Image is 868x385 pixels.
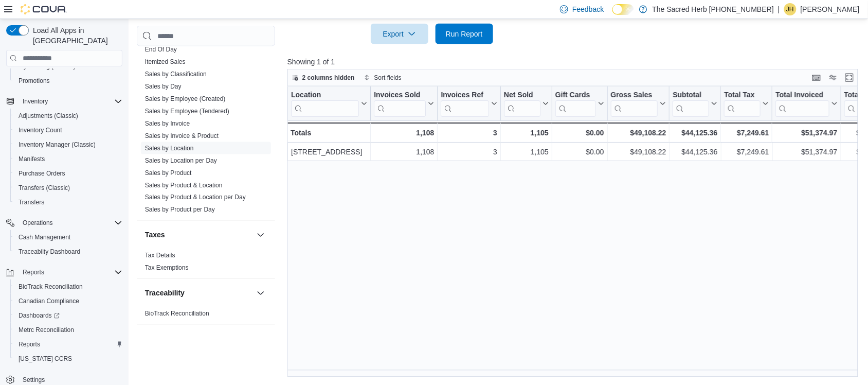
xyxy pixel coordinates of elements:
[19,311,60,320] span: Dashboards
[441,91,497,117] button: Invoices Ref
[145,70,207,78] span: Sales by Classification
[145,46,177,53] a: End Of Day
[810,72,823,84] button: Keyboard shortcuts
[374,91,434,117] button: Invoices Sold
[145,288,185,299] h3: Traceability
[14,167,122,180] span: Purchase Orders
[145,108,229,115] a: Sales by Employee (Tendered)
[10,109,126,123] button: Adjustments (Classic)
[555,91,604,117] button: Gift Cards
[145,310,209,318] a: BioTrack Reconciliation
[19,141,96,149] span: Inventory Manager (Classic)
[287,57,864,67] p: Showing 1 of 1
[145,82,182,91] span: Sales by Day
[14,324,122,336] span: Metrc Reconciliation
[14,182,74,194] a: Transfers (Classic)
[10,352,126,366] button: [US_STATE] CCRS
[14,309,122,322] span: Dashboards
[374,91,426,100] div: Invoices Sold
[145,132,219,140] span: Sales by Invoice & Product
[14,167,69,180] a: Purchase Orders
[137,43,275,220] div: Sales
[145,119,190,128] span: Sales by Invoice
[775,91,829,117] div: Total Invoiced
[504,146,549,159] div: 1,105
[10,294,126,308] button: Canadian Compliance
[145,157,217,164] a: Sales by Location per Day
[14,138,100,151] a: Inventory Manager (Classic)
[374,91,426,117] div: Invoices Sold
[19,155,45,163] span: Manifests
[145,95,226,102] a: Sales by Employee (Created)
[145,107,229,115] span: Sales by Employee (Tendered)
[10,308,126,323] a: Dashboards
[145,83,182,90] a: Sales by Day
[14,196,122,208] span: Transfers
[14,338,122,351] span: Reports
[14,138,122,151] span: Inventory Manager (Classic)
[145,145,194,152] a: Sales by Location
[291,91,359,117] div: Location
[145,310,209,318] span: BioTrack Reconciliation
[572,4,604,14] span: Feedback
[291,91,367,117] button: Location
[10,337,126,352] button: Reports
[673,91,709,100] div: Subtotal
[145,58,186,65] a: Itemized Sales
[504,91,540,100] div: Net Sold
[555,146,604,159] div: $0.00
[14,231,122,243] span: Cash Management
[145,252,175,259] a: Tax Details
[2,265,126,279] button: Reports
[29,25,122,46] span: Load All Apps in [GEOGRAPHIC_DATA]
[14,353,122,365] span: Washington CCRS
[14,124,66,136] a: Inventory Count
[19,112,78,120] span: Adjustments (Classic)
[775,127,837,139] div: $51,374.97
[673,127,717,139] div: $44,125.36
[610,91,658,117] div: Gross Sales
[145,182,223,189] a: Sales by Product & Location
[14,246,84,258] a: Traceabilty Dashboard
[14,110,122,122] span: Adjustments (Classic)
[14,353,76,365] a: [US_STATE] CCRS
[827,72,839,84] button: Display options
[14,75,122,87] span: Promotions
[137,250,275,278] div: Taxes
[724,127,769,139] div: $7,249.61
[19,77,50,85] span: Promotions
[14,295,122,307] span: Canadian Compliance
[145,194,246,202] span: Sales by Product & Location per Day
[14,324,78,336] a: Metrc Reconciliation
[610,146,666,159] div: $49,108.22
[673,91,709,117] div: Subtotal
[145,71,207,78] a: Sales by Classification
[10,323,126,337] button: Metrc Reconciliation
[10,181,126,195] button: Transfers (Classic)
[145,156,217,165] span: Sales by Location per Day
[673,91,717,117] button: Subtotal
[775,91,829,100] div: Total Invoiced
[19,217,122,229] span: Operations
[19,266,122,278] span: Reports
[14,295,83,307] a: Canadian Compliance
[441,146,497,159] div: 3
[14,309,64,322] a: Dashboards
[441,127,497,139] div: 3
[19,233,70,241] span: Cash Management
[23,97,48,106] span: Inventory
[291,91,359,100] div: Location
[145,265,189,272] a: Tax Exemptions
[610,91,666,117] button: Gross Sales
[2,94,126,109] button: Inventory
[504,127,549,139] div: 1,105
[612,4,634,15] input: Dark Mode
[555,91,596,100] div: Gift Cards
[145,132,219,139] a: Sales by Invoice & Product
[374,127,434,139] div: 1,108
[145,252,175,260] span: Tax Details
[19,340,40,348] span: Reports
[145,206,215,214] span: Sales by Product per Day
[19,355,72,363] span: [US_STATE] CCRS
[19,198,44,206] span: Transfers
